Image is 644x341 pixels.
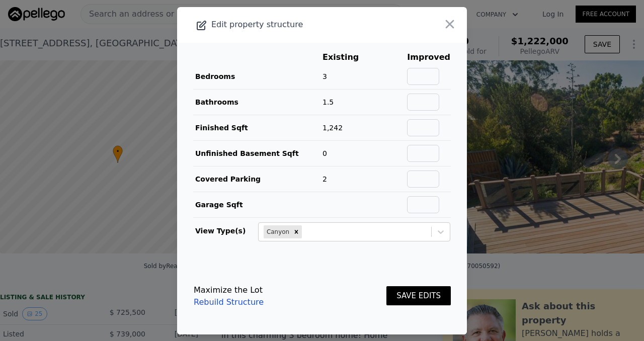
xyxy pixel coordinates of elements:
[264,225,291,238] div: Canyon
[177,18,409,32] div: Edit property structure
[322,51,374,64] th: Existing
[323,98,334,106] span: 1.5
[323,175,327,183] span: 2
[323,124,343,132] span: 1,242
[193,192,322,217] td: Garage Sqft
[386,286,451,306] button: SAVE EDITS
[407,51,451,64] th: Improved
[193,218,258,242] td: View Type(s)
[194,284,264,296] div: Maximize the Lot
[291,225,302,238] div: Remove Canyon
[323,72,327,80] span: 3
[193,115,322,140] td: Finished Sqft
[323,149,327,157] span: 0
[193,89,322,115] td: Bathrooms
[193,64,322,90] td: Bedrooms
[194,296,264,308] a: Rebuild Structure
[193,140,322,166] td: Unfinished Basement Sqft
[193,166,322,192] td: Covered Parking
